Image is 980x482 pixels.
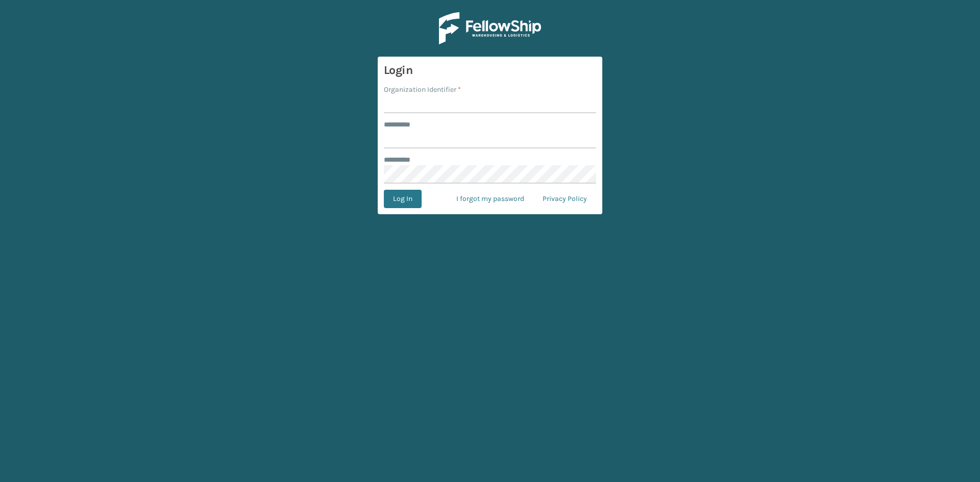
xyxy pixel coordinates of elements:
[384,63,596,78] h3: Login
[533,190,596,208] a: Privacy Policy
[384,84,461,95] label: Organization Identifier
[384,190,422,208] button: Log In
[447,190,533,208] a: I forgot my password
[439,12,541,44] img: Logo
